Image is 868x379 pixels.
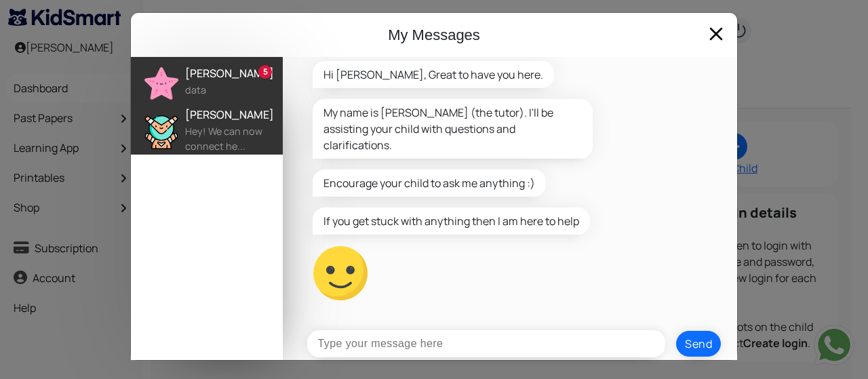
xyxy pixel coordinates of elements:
h4: My Messages [142,24,726,46]
button: Send [676,331,721,357]
div: [PERSON_NAME] [185,106,283,123]
div: Hi [PERSON_NAME], Great to have you here. [313,61,554,88]
img: 003-happy-17.svg [313,246,368,300]
div: Hey! We can now connect he... [185,124,283,153]
div: If you get stuck with anything then I am here to help [313,207,590,235]
div: My name is [PERSON_NAME] (the tutor). I'll be assisting your child with questions and clarificati... [313,99,593,159]
img: starfish.png [144,66,178,100]
div: [PERSON_NAME] [185,65,283,81]
img: 024-superhero.svg [144,115,178,149]
div: 5 [258,65,272,79]
div: data [185,83,283,98]
div: Encourage your child to ask me anything :) [313,169,546,197]
input: Type your message here [307,330,666,357]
